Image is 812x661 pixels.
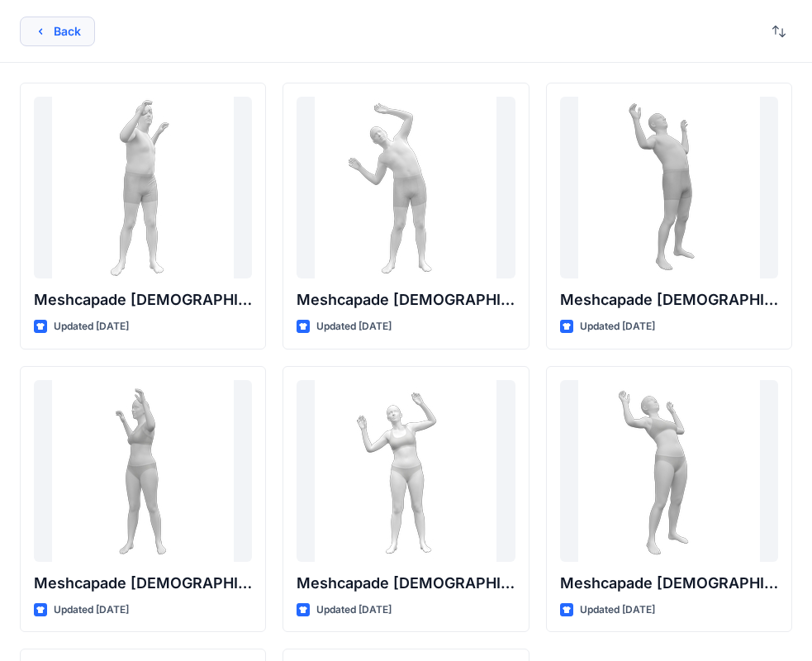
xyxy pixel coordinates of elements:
p: Updated [DATE] [580,318,655,335]
p: Meshcapade [DEMOGRAPHIC_DATA] Bend Side To Side Animation [297,288,515,311]
p: Updated [DATE] [316,318,392,335]
a: Meshcapade Male Bend Side To Side Animation [297,97,515,278]
a: Meshcapade Female Bend Side to Side Animation [297,380,515,562]
p: Meshcapade [DEMOGRAPHIC_DATA] Stretch Side To Side Animation [34,572,252,595]
p: Updated [DATE] [54,318,129,335]
a: Meshcapade Male Bend Forward To Back Animation [560,97,778,278]
p: Updated [DATE] [316,602,392,619]
a: Meshcapade Male Stretch Side To Side Animation [34,97,252,278]
button: Back [20,17,95,46]
p: Updated [DATE] [54,602,129,619]
p: Meshcapade [DEMOGRAPHIC_DATA] Bend Forward to Back Animation [560,572,778,595]
a: Meshcapade Female Bend Forward to Back Animation [560,380,778,562]
a: Meshcapade Female Stretch Side To Side Animation [34,380,252,562]
p: Meshcapade [DEMOGRAPHIC_DATA] Bend Forward To Back Animation [560,288,778,311]
p: Meshcapade [DEMOGRAPHIC_DATA] Stretch Side To Side Animation [34,288,252,311]
p: Meshcapade [DEMOGRAPHIC_DATA] Bend Side to Side Animation [297,572,515,595]
p: Updated [DATE] [580,602,655,619]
